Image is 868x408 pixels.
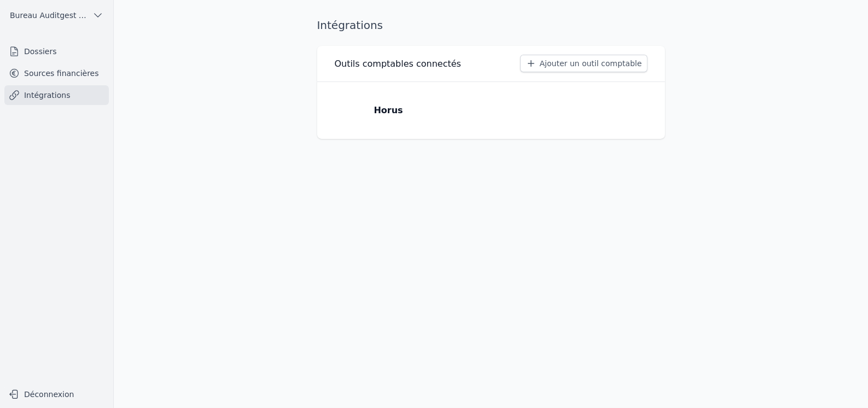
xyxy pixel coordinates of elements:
[374,104,403,117] p: Horus
[4,7,109,24] button: Bureau Auditgest - [PERSON_NAME]
[317,18,383,33] h1: Intégrations
[4,42,109,61] a: Dossiers
[520,55,648,72] button: Ajouter un outil comptable
[335,57,462,71] h3: Outils comptables connectés
[335,91,648,130] a: Horus
[4,386,109,403] button: Déconnexion
[4,63,109,83] a: Sources financières
[10,10,88,21] span: Bureau Auditgest - [PERSON_NAME]
[4,85,109,105] a: Intégrations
